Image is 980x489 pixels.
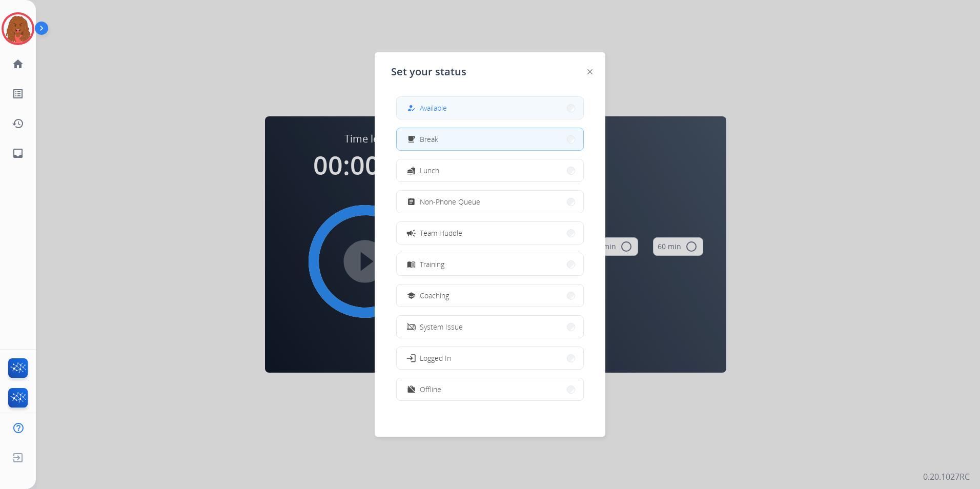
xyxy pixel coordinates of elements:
[420,103,447,113] span: Available
[407,197,416,206] mat-icon: assignment
[406,353,416,363] mat-icon: login
[397,97,583,119] button: Available
[420,134,438,145] span: Break
[12,58,24,70] mat-icon: home
[420,196,480,207] span: Non-Phone Queue
[587,69,593,74] img: close-button
[407,135,416,144] mat-icon: free_breakfast
[397,222,583,244] button: Team Huddle
[397,159,583,181] button: Lunch
[407,104,416,112] mat-icon: how_to_reg
[397,284,583,307] button: Coaching
[12,117,24,130] mat-icon: history
[391,65,466,79] span: Set your status
[397,191,583,213] button: Non-Phone Queue
[4,14,32,43] img: avatar
[397,316,583,338] button: System Issue
[420,384,441,395] span: Offline
[406,228,416,238] mat-icon: campaign
[12,88,24,100] mat-icon: list_alt
[407,260,416,269] mat-icon: menu_book
[407,291,416,300] mat-icon: school
[420,321,463,332] span: System Issue
[407,166,416,175] mat-icon: fastfood
[420,165,439,176] span: Lunch
[420,259,444,270] span: Training
[397,253,583,275] button: Training
[397,378,583,400] button: Offline
[420,353,451,363] span: Logged In
[923,471,970,483] p: 0.20.1027RC
[420,290,449,301] span: Coaching
[407,322,416,331] mat-icon: phonelink_off
[407,385,416,394] mat-icon: work_off
[420,228,462,238] span: Team Huddle
[12,147,24,159] mat-icon: inbox
[397,128,583,150] button: Break
[397,347,583,369] button: Logged In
